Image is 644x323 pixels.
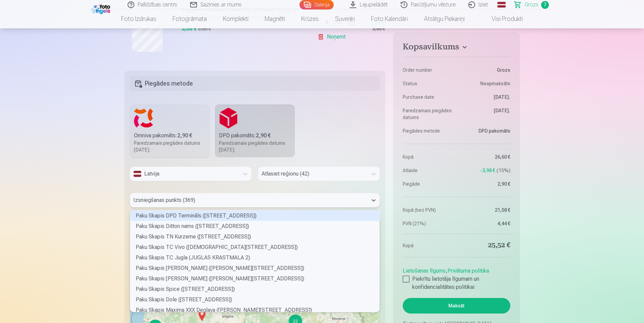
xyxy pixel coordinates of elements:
dd: [DATE]. [460,107,510,121]
dd: Grozs [460,67,510,73]
div: Latvija [133,170,236,178]
dd: 2,90 € [460,181,510,187]
dt: PVN (21%) [403,220,453,227]
a: Komplekti [215,9,257,28]
span: Neapmaksāts [480,80,510,87]
span: 7 [541,1,549,9]
b: 2,90 € [177,132,192,139]
div: Paku Skapis TC Jugla (JUGLAS KRASTMALA 2) [130,252,380,263]
dd: 4,44 € [460,220,510,227]
a: Fotogrāmata [164,9,215,28]
dt: Status [403,80,453,87]
dt: Kopā [403,154,453,160]
a: Magnēti [257,9,293,28]
dt: Purchase date [403,94,453,100]
a: Foto kalendāri [363,9,416,28]
button: Maksāt [403,298,510,314]
div: Paku Skapis DPD Termināls ([STREET_ADDRESS]) [130,210,380,221]
span: Grozs [525,1,538,9]
a: Privātuma politika [447,268,489,274]
dd: [DATE]. [460,94,510,100]
span: -3,98 € [480,167,495,174]
div: Paku Skapis Spice ([STREET_ADDRESS]) [130,284,380,294]
div: Paku Skapis TC Vivo ([DEMOGRAPHIC_DATA][STREET_ADDRESS]) [130,242,380,252]
div: 3,60 € [372,25,385,32]
dt: Order number [403,67,453,73]
div: Omniva pakomāts : [134,132,206,140]
label: Piekrītu lietotāja līgumam un konfidencialitātes politikai [403,275,510,291]
div: Paku Skapis Maxima XXX Deglava ([PERSON_NAME][STREET_ADDRESS]) [130,305,380,315]
div: 19 [148,319,149,320]
div: 6 [245,322,245,323]
div: , [403,264,510,291]
dt: Piegādes metode [403,128,453,134]
a: Foto izdrukas [113,9,164,28]
button: Kopsavilkums [403,42,510,54]
div: 3,06 € [181,25,197,33]
div: grid [130,210,380,312]
dd: DPD pakomāts [460,128,510,134]
dd: 26,60 € [460,154,510,160]
a: Noņemt [317,30,348,44]
div: Paredzamais piegādes datums [DATE]. [219,140,291,153]
a: Atslēgu piekariņi [416,9,473,28]
div: DPD pakomāts : [219,132,291,140]
h5: Piegādes metode [130,76,380,91]
dd: 25,52 € [460,241,510,250]
dd: 21,08 € [460,207,510,213]
a: Lietošanas līgums [403,268,446,274]
a: Krūzes [293,9,327,28]
span: 15 % [496,167,510,174]
div: Paku Skapis Ditton nams ([STREET_ADDRESS]) [130,221,380,231]
dt: Kopā [403,241,453,250]
a: Visi produkti [473,9,531,28]
div: Paku Skapis [PERSON_NAME] ([PERSON_NAME][STREET_ADDRESS]) [130,273,380,284]
a: Suvenīri [327,9,363,28]
dt: Atlaide [403,167,453,174]
div: Paredzamais piegādes datums [DATE]. [134,140,206,153]
div: Paku Skapis Dole ([STREET_ADDRESS]) [130,294,380,305]
div: Paku Skapis [PERSON_NAME] ([PERSON_NAME][STREET_ADDRESS]) [130,263,380,273]
div: Paku Skapis TN Kurzeme ([STREET_ADDRESS]) [130,231,380,242]
dt: Paredzamais piegādes datums [403,107,453,121]
img: /fa1 [91,3,112,14]
b: 2,90 € [256,132,271,139]
dt: Piegāde [403,181,453,187]
dt: Kopā (bez PVN) [403,207,453,213]
div: 3,60 € [198,25,211,32]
